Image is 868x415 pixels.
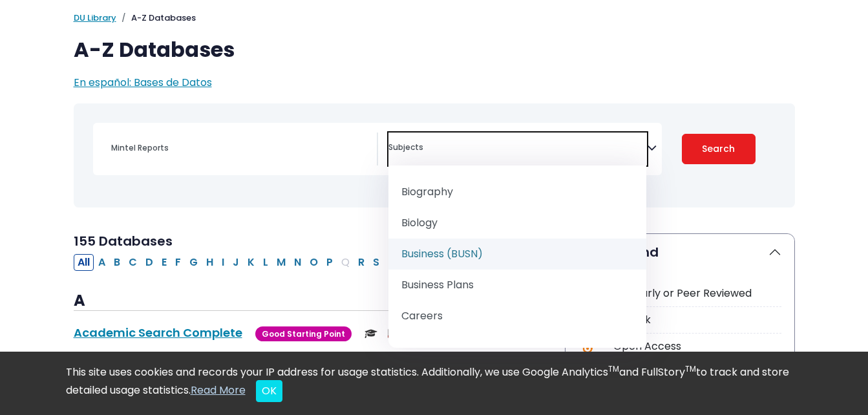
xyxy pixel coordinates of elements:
[74,254,94,271] button: All
[74,292,549,311] h3: A
[608,363,619,374] sup: TM
[306,254,322,271] button: Filter Results O
[158,254,171,271] button: Filter Results E
[171,254,185,271] button: Filter Results F
[116,12,196,25] li: A-Z Databases
[185,254,202,271] button: Filter Results G
[256,380,282,402] button: Close
[110,254,124,271] button: Filter Results B
[388,207,647,239] li: Biology
[290,254,305,271] button: Filter Results N
[388,144,647,154] textarea: Search
[384,254,398,271] button: Filter Results T
[388,176,647,207] li: Biography
[388,239,647,270] li: Business (BUSN)
[369,254,383,271] button: Filter Results S
[74,103,795,207] nav: Search filters
[142,254,157,271] button: Filter Results D
[388,332,647,363] li: Case Studies
[273,254,290,271] button: Filter Results M
[74,75,212,90] a: En español: Bases de Datos
[74,12,116,24] a: DU Library
[613,339,781,354] div: Open Access
[613,312,781,328] div: e-Book
[255,326,352,341] span: Good Starting Point
[125,254,141,271] button: Filter Results C
[103,138,377,157] input: Search database by title or keyword
[202,254,217,271] button: Filter Results H
[388,301,647,332] li: Careers
[74,325,242,341] a: Academic Search Complete
[94,254,109,271] button: Filter Results A
[323,254,337,271] button: Filter Results P
[229,254,243,271] button: Filter Results J
[66,365,803,402] div: This site uses cookies and records your IP address for usage statistics. Additionally, we use Goo...
[354,254,368,271] button: Filter Results R
[259,254,272,271] button: Filter Results L
[613,286,781,301] div: Scholarly or Peer Reviewed
[365,327,377,340] img: Scholarly or Peer Reviewed
[685,363,696,374] sup: TM
[74,37,795,62] h1: A-Z Databases
[74,232,173,250] span: 155 Databases
[74,12,795,25] nav: breadcrumb
[244,254,259,271] button: Filter Results K
[218,254,228,271] button: Filter Results I
[74,254,510,269] div: Alpha-list to filter by first letter of database name
[191,383,246,398] a: Read More
[566,234,794,270] button: Icon Legend
[682,134,756,164] button: Submit for Search Results
[388,270,647,301] li: Business Plans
